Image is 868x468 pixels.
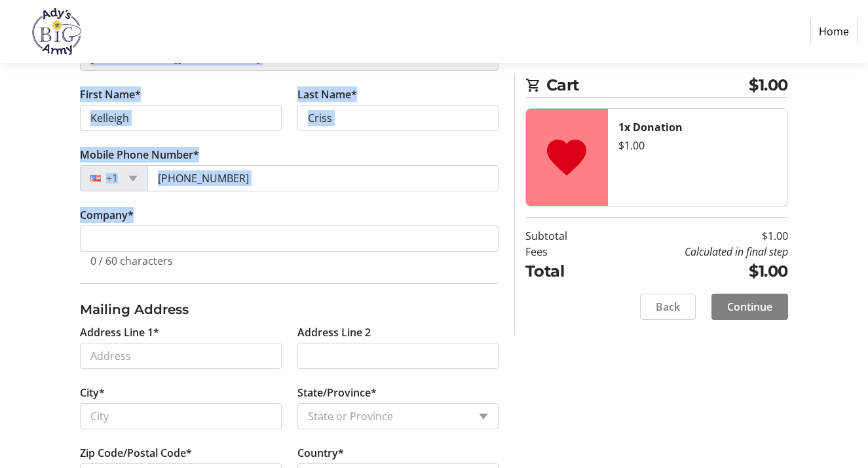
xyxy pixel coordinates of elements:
input: (201) 555-0123 [147,165,499,191]
span: $1.00 [749,73,788,97]
label: Mobile Phone Number* [80,147,199,163]
label: Address Line 2 [297,324,371,340]
input: City [80,403,281,429]
h3: Mailing Address [80,300,499,319]
label: First Name* [80,87,141,102]
label: Last Name* [297,87,357,102]
img: Ady's BiG Army's Logo [10,5,104,58]
button: Back [640,294,696,320]
td: Total [525,260,601,283]
td: $1.00 [601,228,787,244]
input: Address [80,343,281,369]
label: City* [80,385,105,400]
button: Continue [711,294,788,320]
td: Fees [525,244,601,260]
label: Country* [297,445,344,461]
span: Cart [546,73,749,97]
td: Subtotal [525,228,601,244]
label: Zip Code/Postal Code* [80,445,192,461]
span: Continue [727,299,772,315]
td: Calculated in final step [601,244,787,260]
label: Address Line 1* [80,324,159,340]
span: Back [656,299,680,315]
label: State/Province* [297,385,377,400]
div: $1.00 [618,138,777,153]
strong: 1x Donation [618,120,683,134]
td: $1.00 [601,260,787,283]
tr-character-limit: 0 / 60 characters [90,254,173,268]
label: Company * [80,207,134,223]
a: Home [810,19,858,44]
